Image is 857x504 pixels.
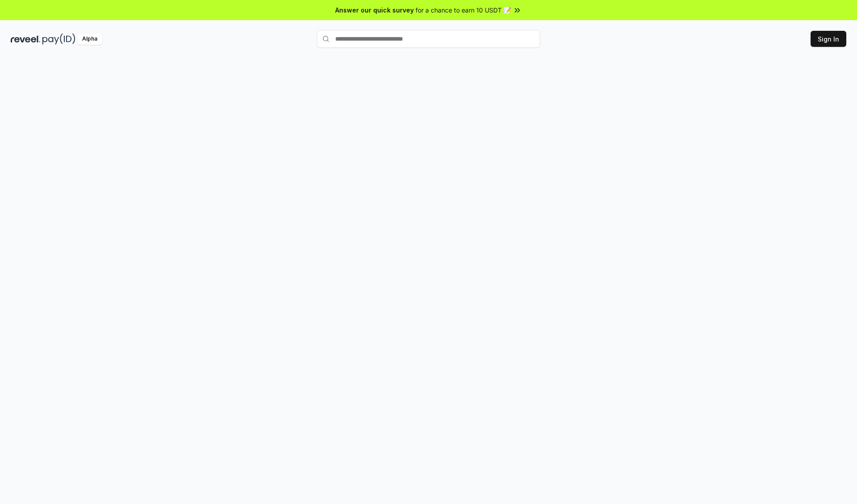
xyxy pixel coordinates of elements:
button: Sign In [811,31,846,47]
span: Answer our quick survey [335,5,414,15]
img: reveel_dark [11,33,41,45]
div: Alpha [77,33,102,45]
span: for a chance to earn 10 USDT 📝 [416,5,511,15]
img: pay_id [42,33,75,45]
